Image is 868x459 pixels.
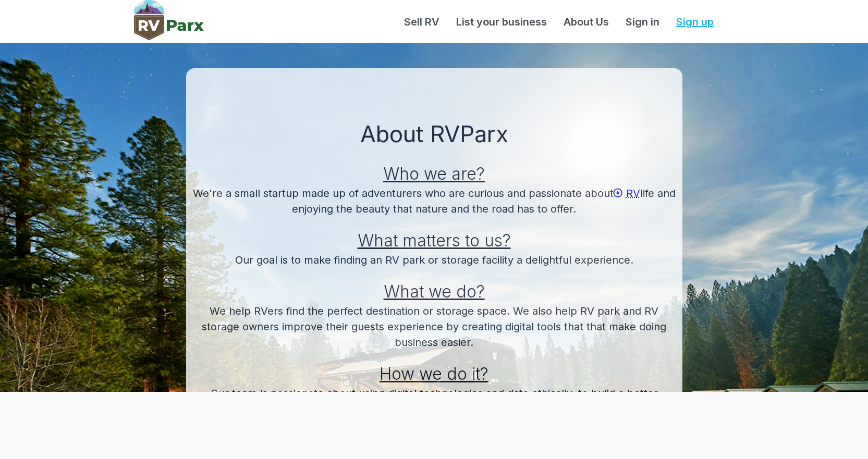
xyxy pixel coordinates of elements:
[190,118,678,150] h1: About RVParx
[190,386,678,417] p: Our team is passionate about using digital technologies and data ethically, to build a better exp...
[190,252,678,268] p: Our goal is to make finding an RV park or storage facility a delightful experience.
[190,268,678,303] h2: What we do?
[396,14,448,30] a: Sell RV
[614,187,640,200] a: RV
[190,303,678,350] p: We help RVers find the perfect destination or storage space. We also help RV park and RV storage ...
[626,187,640,200] span: RV
[190,217,678,252] h2: What matters to us?
[555,14,617,30] a: About Us
[668,14,722,30] a: Sign up
[448,14,555,30] a: List your business
[190,185,678,217] p: We're a small startup made up of adventurers who are curious and passionate about life and enjoyi...
[190,150,678,185] h2: Who we are?
[172,392,696,456] iframe: Advertisement
[617,14,668,30] a: Sign in
[190,350,678,386] h2: How we do it?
